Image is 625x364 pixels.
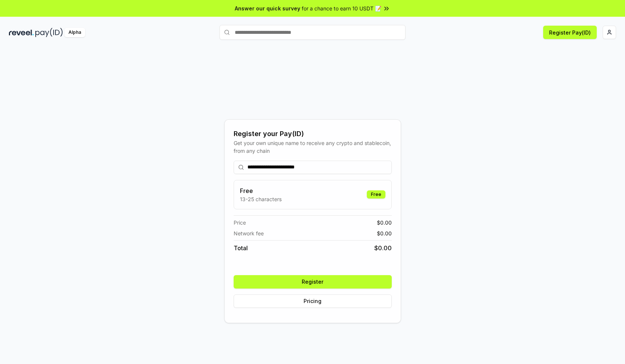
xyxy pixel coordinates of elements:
span: $ 0.00 [377,229,392,237]
h3: Free [240,186,282,195]
p: 13-25 characters [240,195,282,203]
img: pay_id [35,28,63,37]
div: Free [367,190,385,199]
button: Pricing [234,294,392,308]
span: for a chance to earn 10 USDT 📝 [302,4,381,12]
span: Answer our quick survey [235,4,300,12]
button: Register Pay(ID) [543,26,597,39]
button: Register [234,275,392,289]
span: Price [234,219,246,226]
div: Alpha [64,28,85,37]
img: reveel_dark [9,28,34,37]
div: Get your own unique name to receive any crypto and stablecoin, from any chain [234,139,392,155]
span: $ 0.00 [377,219,392,226]
span: $ 0.00 [374,244,392,252]
div: Register your Pay(ID) [234,129,392,139]
span: Total [234,244,248,252]
span: Network fee [234,229,264,237]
